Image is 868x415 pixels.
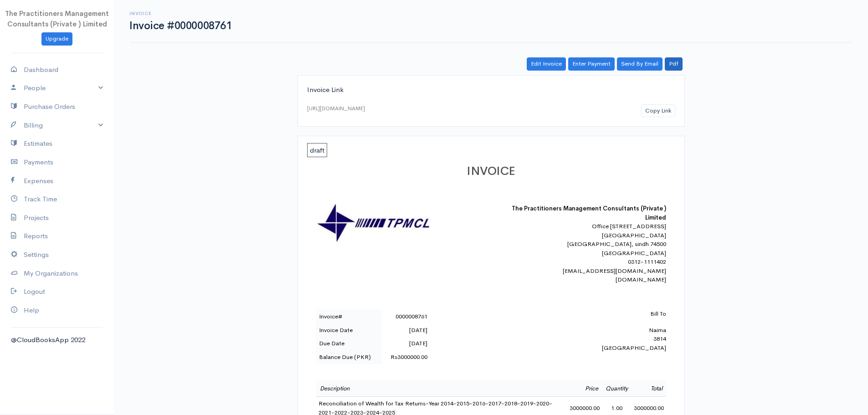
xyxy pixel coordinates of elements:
td: [DATE] [382,337,430,350]
span: The Practitioners Management Consultants (Private ) Limited [5,9,109,28]
a: Enter Payment [568,57,615,71]
td: [DATE] [382,323,430,337]
img: logo-30862.jpg [316,204,430,243]
td: Due Date [316,337,382,350]
span: draft [307,143,327,157]
b: The Practitioners Management Consultants (Private ) Limited [512,205,666,221]
div: Office [STREET_ADDRESS] [GEOGRAPHIC_DATA] [GEOGRAPHIC_DATA], sindh 74500 [GEOGRAPHIC_DATA] 0312-1... [507,222,666,284]
h1: INVOICE [316,165,666,178]
td: Total [632,380,666,397]
td: Quantity [602,380,632,397]
button: Copy Link [641,104,675,118]
a: Send By Email [617,57,663,71]
div: [URL][DOMAIN_NAME] [307,104,365,113]
div: @CloudBooksApp 2022 [11,335,103,345]
td: Invoice# [316,310,382,323]
td: Rs3000000.00 [382,350,430,364]
div: Naima 3814 [GEOGRAPHIC_DATA] [507,309,666,352]
td: Description [316,380,567,397]
a: Edit Invoice [527,57,566,71]
h6: Invoice [129,11,231,16]
td: Balance Due (PKR) [316,350,382,364]
h1: Invoice #0000008761 [129,20,231,31]
p: Bill To [507,309,666,318]
div: Invoice Link [307,85,675,95]
a: Upgrade [41,32,72,46]
td: Invoice Date [316,323,382,337]
td: Price [567,380,602,397]
a: Pdf [665,57,683,71]
td: 0000008761 [382,310,430,323]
